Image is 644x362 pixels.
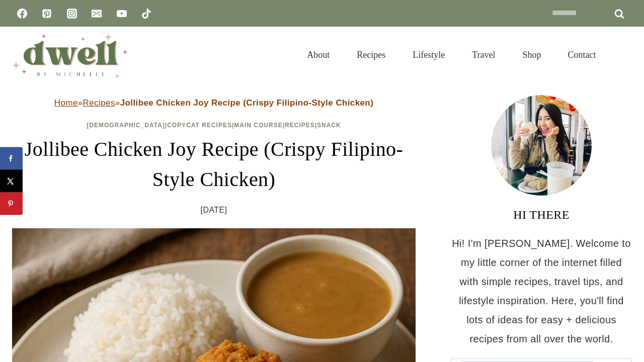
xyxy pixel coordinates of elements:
a: Contact [554,37,610,72]
a: Travel [458,37,509,72]
a: Snack [317,122,341,129]
strong: Jollibee Chicken Joy Recipe (Crispy Filipino-Style Chicken) [120,98,374,108]
a: TikTok [136,4,156,24]
h3: HI THERE [451,206,632,224]
a: Home [54,98,78,108]
a: Recipes [83,98,115,108]
a: Pinterest [37,4,57,24]
img: DWELL by michelle [12,32,128,78]
a: Lifestyle [399,37,458,72]
p: Hi! I'm [PERSON_NAME]. Welcome to my little corner of the internet filled with simple recipes, tr... [451,234,632,348]
a: Recipes [285,122,315,129]
a: Shop [509,37,554,72]
a: Email [87,4,107,24]
a: [DEMOGRAPHIC_DATA] [87,122,165,129]
a: About [293,37,343,72]
span: » » [54,98,373,108]
a: Main Course [234,122,282,129]
a: Facebook [12,4,32,24]
time: [DATE] [201,203,227,218]
a: YouTube [112,4,132,24]
a: Copycat Recipes [167,122,232,129]
a: Recipes [343,37,399,72]
span: | | | | [87,122,341,129]
h1: Jollibee Chicken Joy Recipe (Crispy Filipino-Style Chicken) [12,134,416,195]
a: Instagram [62,4,82,24]
nav: Primary Navigation [293,37,610,72]
button: View Search Form [615,46,632,63]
